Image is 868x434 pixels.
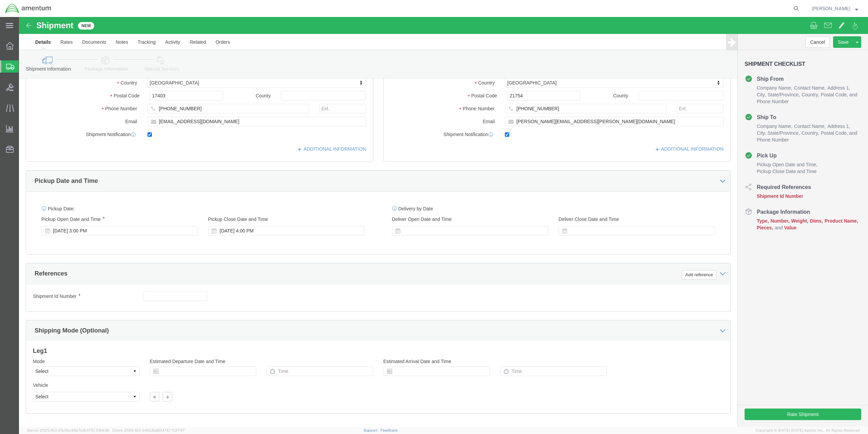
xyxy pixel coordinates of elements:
button: [PERSON_NAME] [811,4,859,13]
span: [DATE] 11:54:36 [83,428,109,432]
span: Server: 2025.16.0-21b0bc45e7b [27,428,109,432]
img: logo [5,3,52,14]
span: [DATE] 11:37:47 [158,428,185,432]
a: Feedback [380,428,398,432]
iframe: FS Legacy Container [19,17,868,427]
span: Copyright © [DATE]-[DATE] Agistix Inc., All Rights Reserved [755,428,860,433]
span: Client: 2025.16.0-b4dc8a9 [112,428,185,432]
a: Support [363,428,380,432]
span: Joe Healy [812,5,850,12]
